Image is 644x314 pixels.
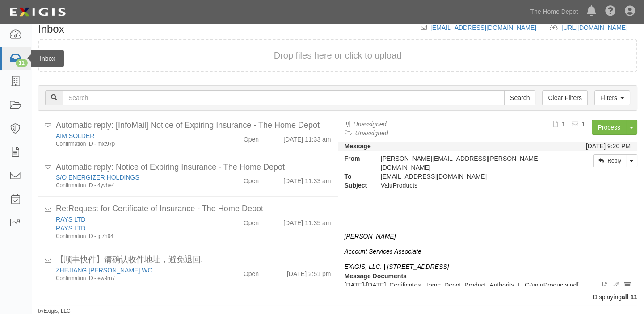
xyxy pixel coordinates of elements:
div: Re:Request for Certificate of Insurance - The Home Depot [56,203,331,215]
a: The Home Depot [526,3,582,21]
strong: From [338,154,374,163]
div: Open [244,215,259,227]
div: 【顺丰快件】请确认收件地址，避免退回. [56,254,331,266]
strong: To [338,172,374,181]
div: [DATE] 11:35 am [283,215,331,227]
a: RAYS LTD [56,216,85,223]
i: [PERSON_NAME] [345,233,396,240]
img: logo-5460c22ac91f19d4615b14bd174203de0afe785f0fc80cf4dbbc73dc1793850b.png [7,4,68,20]
div: [DATE] 11:33 am [283,173,331,185]
a: Exigis, LLC [44,308,71,314]
a: Clear Filters [542,90,587,105]
i: View [602,282,607,289]
a: Filters [594,90,630,105]
div: Displaying [31,293,644,301]
b: all 11 [622,293,637,301]
a: [EMAIL_ADDRESS][DOMAIN_NAME] [430,24,536,31]
a: Process [592,120,626,135]
b: 1 [562,121,565,128]
i: Archive document [624,282,631,289]
h1: Inbox [38,23,64,35]
div: ValuProducts [374,181,556,190]
div: Open [244,173,259,185]
strong: Message Documents [345,272,407,280]
input: Search [504,90,535,105]
div: [DATE] 2:51 pm [287,266,331,278]
div: Confirmation ID - mxt97p [56,140,211,148]
b: 1 [582,121,585,128]
strong: Subject [338,181,374,190]
a: Unassigned [354,121,387,128]
p: [DATE]-[DATE]_Certificates_Home_Depot_Product_Authority_LLC-ValuProducts.pdf [345,281,631,289]
input: Search [63,90,505,105]
i: Edit document [613,282,619,289]
a: AIM SOLDER [56,132,94,139]
div: Automatic reply: Notice of Expiring Insurance - The Home Depot [56,162,331,173]
div: [PERSON_NAME][EMAIL_ADDRESS][PERSON_NAME][DOMAIN_NAME] [374,154,556,172]
i: Account Services Associate [345,248,421,255]
a: [URL][DOMAIN_NAME] [561,24,637,31]
div: Open [244,131,259,144]
div: Automatic reply: [InfoMail] Notice of Expiring Insurance - The Home Depot [56,120,331,131]
a: RAYS LTD [56,225,85,232]
div: [DATE] 9:20 PM [586,142,631,151]
div: [DATE] 11:33 am [283,131,331,144]
div: Confirmation ID - ew9rn7 [56,275,211,282]
strong: Message [345,142,371,150]
div: Confirmation ID - jp7n94 [56,233,211,240]
div: Confirmation ID - 4yvhe4 [56,182,211,189]
button: Drop files here or click to upload [274,49,402,62]
div: 11 [16,59,28,67]
div: Inbox [31,50,64,67]
a: Reply [593,154,626,167]
div: Open [244,266,259,278]
a: ZHEJIANG [PERSON_NAME] WO [56,267,152,274]
a: Unassigned [355,130,388,137]
a: S/O ENERGIZER HOLDINGS [56,174,139,181]
i: EXIGIS, LLC. | [STREET_ADDRESS] |Direct: 646.762.1544|Email: [345,263,449,279]
div: inbox@thdmerchandising.complianz.com [374,172,556,181]
i: Help Center - Complianz [605,6,616,17]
